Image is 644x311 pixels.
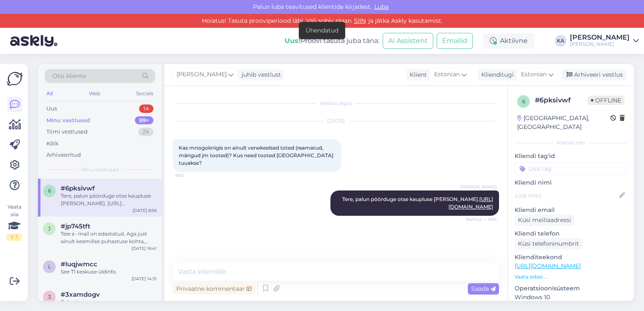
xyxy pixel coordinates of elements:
span: #6pksivwf [61,185,95,192]
div: 14 [139,105,153,113]
div: Privaatne kommentaar [173,283,255,295]
div: [DATE] [173,117,499,125]
div: Proovi tasuta juba täna: [284,36,379,46]
div: 99+ [135,116,153,125]
span: Offline [588,96,625,105]
b: Uus! [284,37,301,45]
a: SIIN [352,17,368,24]
div: Palun! [61,298,157,306]
div: See T1 keskuse üldinfo. [61,268,157,276]
div: [PERSON_NAME] [570,41,630,48]
span: Luba [372,3,391,11]
div: Teie e- mail on edastatud. Aga just ainult keemilise puhastuse kohta, palun kirjutage T1 müügijuh... [61,230,157,245]
div: Uus [46,105,57,113]
span: #jp745tft [61,223,90,230]
div: Kliendi info [515,139,627,147]
div: Arhiveeritud [46,151,81,159]
span: Saada [471,285,496,292]
div: Vaata siia [7,203,22,241]
p: Windows 10 [515,293,627,302]
div: juhib vestlust [238,70,281,79]
span: 6 [522,98,525,105]
span: Minu vestlused [81,166,119,174]
span: j [48,225,51,232]
input: Lisa nimi [515,191,617,200]
span: Kas mnogoknigis on ainult venekeelsed toted (raamatud, mängud jm tooted)? Kus need tooted [GEOGRA... [179,145,335,166]
div: Vestlus algas [173,99,499,107]
p: Kliendi tag'id [515,152,627,161]
div: Aktiivne [483,33,534,48]
div: [DATE] 16:41 [131,245,157,252]
p: Kliendi nimi [515,178,627,187]
div: Ühendatud [306,26,338,35]
span: 3 [48,294,51,300]
span: [PERSON_NAME] [460,184,496,190]
div: Küsi telefoninumbrit [515,238,582,249]
div: 24 [138,128,153,136]
div: [DATE] 8:56 [133,207,157,214]
span: Tere, palun pöörduge otse kaupluse [PERSON_NAME]. [342,196,493,210]
button: AI Assistent [383,33,433,49]
div: Minu vestlused [46,116,90,125]
div: Tere, palun pöörduge otse kaupluse [PERSON_NAME]. [URL][DOMAIN_NAME] [61,192,157,207]
p: Kliendi email [515,206,627,214]
input: Lisa tag [515,162,627,175]
div: KA [555,35,566,47]
div: [DATE] 14:31 [131,276,157,282]
span: 6 [48,188,51,194]
div: [GEOGRAPHIC_DATA], [GEOGRAPHIC_DATA] [517,114,610,131]
span: Nähtud ✓ 8:56 [465,216,496,223]
span: Estonian [434,70,460,79]
button: Emailid [437,33,473,49]
span: #3xamdogv [61,291,100,298]
p: Vaata edasi ... [515,273,627,281]
div: Tiimi vestlused [46,128,88,136]
a: [URL][DOMAIN_NAME] [515,262,581,270]
span: 8:50 [175,172,207,179]
div: All [45,88,54,99]
div: Socials [134,88,155,99]
div: Web [87,88,102,99]
p: Operatsioonisüsteem [515,284,627,293]
div: Klienditugi [478,70,514,79]
div: Küsi meiliaadressi [515,214,574,226]
p: Klienditeekond [515,253,627,262]
div: [PERSON_NAME] [570,34,630,41]
span: Estonian [521,70,547,79]
div: # 6pksivwf [535,95,588,105]
p: Kliendi telefon [515,229,627,238]
div: Klient [406,70,427,79]
span: l [48,263,51,270]
a: [PERSON_NAME][PERSON_NAME] [570,34,639,48]
div: Kõik [46,139,59,148]
span: [PERSON_NAME] [177,70,227,79]
div: Arhiveeri vestlus [561,69,626,80]
span: #luqjwmcc [61,260,97,268]
img: Askly Logo [7,71,23,87]
span: Otsi kliente [52,72,86,80]
div: 1 / 3 [7,233,22,241]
